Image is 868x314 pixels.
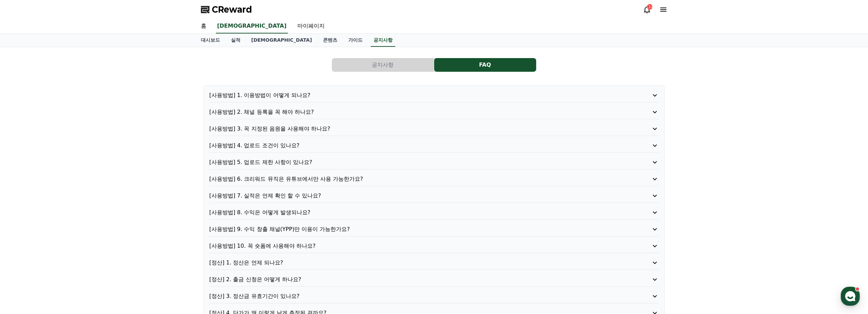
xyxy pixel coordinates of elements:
[195,34,225,47] a: 대시보드
[209,292,659,300] button: [정산] 3. 정산금 유효기간이 있나요?
[209,259,659,267] button: [정산] 1. 정산은 언제 되나요?
[209,259,623,267] p: [정산] 1. 정산은 언제 되나요?
[212,4,252,15] span: CReward
[225,34,246,47] a: 실적
[209,242,623,250] p: [사용방법] 10. 꼭 숏폼에 사용해야 하나요?
[209,208,659,217] button: [사용방법] 8. 수익은 어떻게 발생되나요?
[209,242,659,250] button: [사용방법] 10. 꼭 숏폼에 사용해야 하나요?
[209,158,623,166] p: [사용방법] 5. 업로드 제한 사항이 있나요?
[209,275,623,284] p: [정산] 2. 출금 신청은 어떻게 하나요?
[209,275,659,284] button: [정산] 2. 출금 신청은 어떻게 하나요?
[209,192,623,200] p: [사용방법] 7. 실적은 언제 확인 할 수 있나요?
[209,208,623,217] p: [사용방법] 8. 수익은 어떻게 발생되나요?
[21,227,26,232] span: 홈
[209,108,659,116] button: [사용방법] 2. 채널 등록을 꼭 해야 하나요?
[434,58,536,72] button: FAQ
[343,34,368,47] a: 가이드
[209,192,659,200] button: [사용방법] 7. 실적은 언제 확인 할 수 있나요?
[216,19,288,33] a: [DEMOGRAPHIC_DATA]
[209,225,623,233] p: [사용방법] 9. 수익 창출 채널(YPP)만 이용이 가능한가요?
[209,125,659,133] button: [사용방법] 3. 꼭 지정된 음원을 사용해야 하나요?
[209,175,623,183] p: [사용방법] 6. 크리워드 뮤직은 유튜브에서만 사용 가능한가요?
[332,58,434,72] button: 공지사항
[647,4,652,10] div: 114
[332,58,434,72] a: 공지사항
[246,34,318,47] a: [DEMOGRAPHIC_DATA]
[209,225,659,233] button: [사용방법] 9. 수익 창출 채널(YPP)만 이용이 가능한가요?
[209,125,623,133] p: [사용방법] 3. 꼭 지정된 음원을 사용해야 하나요?
[209,158,659,166] button: [사용방법] 5. 업로드 제한 사항이 있나요?
[195,19,212,33] a: 홈
[45,217,88,234] a: 대화
[209,175,659,183] button: [사용방법] 6. 크리워드 뮤직은 유튜브에서만 사용 가능한가요?
[371,34,395,47] a: 공지사항
[209,141,623,150] p: [사용방법] 4. 업로드 조건이 있나요?
[318,34,343,47] a: 콘텐츠
[209,292,623,300] p: [정산] 3. 정산금 유효기간이 있나요?
[209,141,659,150] button: [사용방법] 4. 업로드 조건이 있나요?
[2,217,45,234] a: 홈
[292,19,330,33] a: 마이페이지
[62,227,71,233] span: 대화
[209,108,623,116] p: [사용방법] 2. 채널 등록을 꼭 해야 하나요?
[105,227,114,232] span: 설정
[209,91,623,99] p: [사용방법] 1. 이용방법이 어떻게 되나요?
[209,91,659,99] button: [사용방법] 1. 이용방법이 어떻게 되나요?
[88,217,131,234] a: 설정
[201,4,252,15] a: CReward
[643,5,651,14] a: 114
